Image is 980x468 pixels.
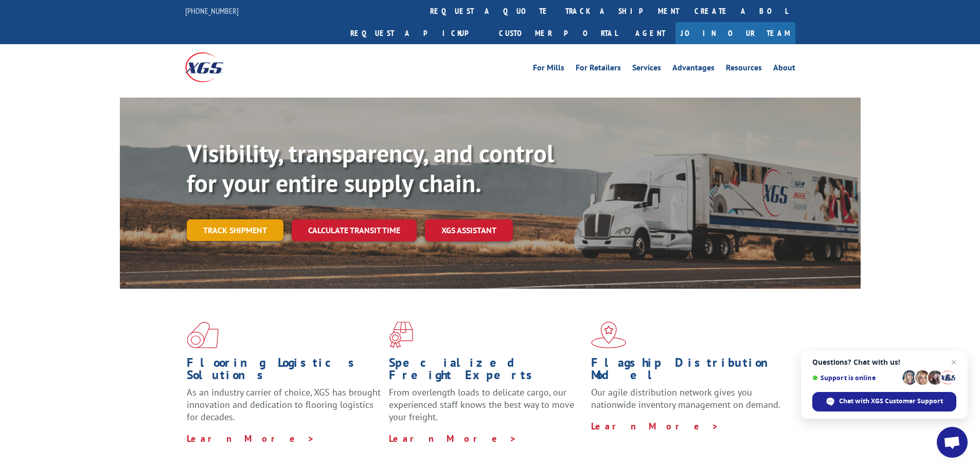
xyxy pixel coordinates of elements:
h1: Specialized Freight Experts [389,357,583,386]
a: Advantages [672,64,715,75]
a: For Retailers [576,64,621,75]
img: xgs-icon-focused-on-flooring-red [389,322,413,348]
span: Support is online [812,374,899,382]
b: Visibility, transparency, and control for your entire supply chain. [187,137,554,199]
a: Learn More > [591,420,719,432]
a: Customer Portal [491,22,625,44]
div: Chat with XGS Customer Support [812,392,956,411]
p: From overlength loads to delicate cargo, our experienced staff knows the best way to move your fr... [389,386,583,432]
a: Join Our Team [675,22,795,44]
a: Track shipment [187,219,283,241]
a: Agent [625,22,675,44]
a: Learn More > [389,433,517,444]
span: Questions? Chat with us! [812,358,956,366]
a: Services [632,64,661,75]
a: About [773,64,795,75]
a: Calculate transit time [292,219,417,241]
img: xgs-icon-flagship-distribution-model-red [591,322,627,348]
img: xgs-icon-total-supply-chain-intelligence-red [187,322,219,348]
div: Open chat [937,427,968,458]
span: As an industry carrier of choice, XGS has brought innovation and dedication to flooring logistics... [187,386,381,423]
span: Chat with XGS Customer Support [839,397,943,406]
a: Resources [726,64,762,75]
a: Request a pickup [343,22,491,44]
h1: Flagship Distribution Model [591,357,786,386]
h1: Flooring Logistics Solutions [187,357,381,386]
span: Close chat [948,356,960,368]
a: For Mills [533,64,564,75]
a: XGS ASSISTANT [425,219,513,241]
a: Learn More > [187,433,315,444]
a: [PHONE_NUMBER] [185,6,239,16]
span: Our agile distribution network gives you nationwide inventory management on demand. [591,386,780,410]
